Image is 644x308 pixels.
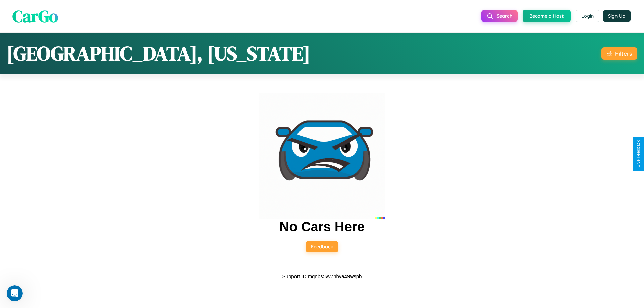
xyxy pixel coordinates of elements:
p: Support ID: mgnbs5vv7nhya49wspb [282,272,362,281]
span: CarGo [12,4,58,27]
div: Give Feedback [636,140,641,168]
button: Feedback [306,241,338,252]
button: Become a Host [523,10,571,22]
button: Sign Up [603,10,631,22]
button: Search [481,10,518,22]
button: Filters [601,47,637,60]
iframe: Intercom live chat [7,285,23,301]
h1: [GEOGRAPHIC_DATA], [US_STATE] [7,40,310,67]
img: car [259,93,385,219]
button: Login [576,10,599,22]
span: Search [497,13,512,19]
div: Filters [615,50,632,57]
h2: No Cars Here [279,219,364,234]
